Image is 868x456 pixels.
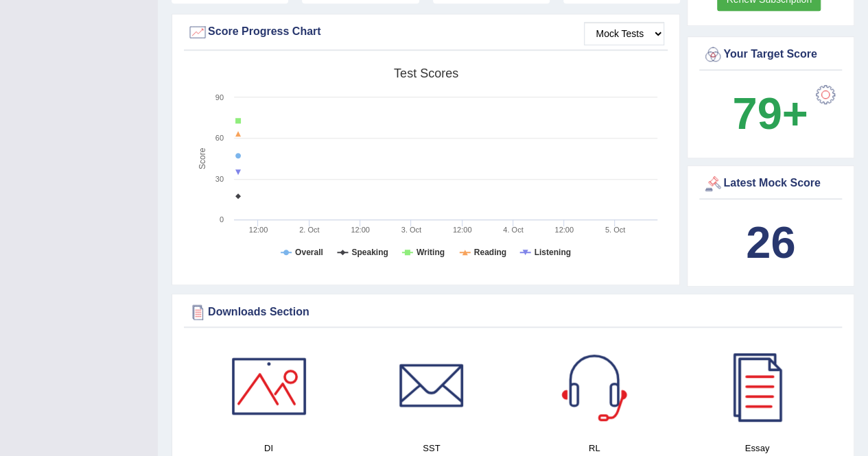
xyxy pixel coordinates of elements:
[417,248,445,257] tspan: Writing
[535,248,571,257] tspan: Listening
[503,226,523,234] tspan: 4. Oct
[357,441,506,455] h4: SST
[351,226,370,234] text: 12:00
[187,22,664,43] div: Score Progress Chart
[683,441,832,455] h4: Essay
[605,226,625,234] tspan: 5. Oct
[351,248,388,257] tspan: Speaking
[703,173,838,194] div: Latest Mock Score
[520,441,669,455] h4: RL
[215,93,224,101] text: 90
[187,302,838,322] div: Downloads Section
[194,441,343,455] h4: DI
[299,226,319,234] tspan: 2. Oct
[198,147,207,169] tspan: Score
[703,45,838,65] div: Your Target Score
[215,134,224,142] text: 60
[474,248,506,257] tspan: Reading
[220,215,224,224] text: 0
[295,248,323,257] tspan: Overall
[215,175,224,183] text: 30
[746,217,795,267] b: 26
[732,88,808,139] b: 79+
[394,67,458,80] tspan: Test scores
[401,226,421,234] tspan: 3. Oct
[453,226,472,234] text: 12:00
[554,226,574,234] text: 12:00
[249,226,268,234] text: 12:00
